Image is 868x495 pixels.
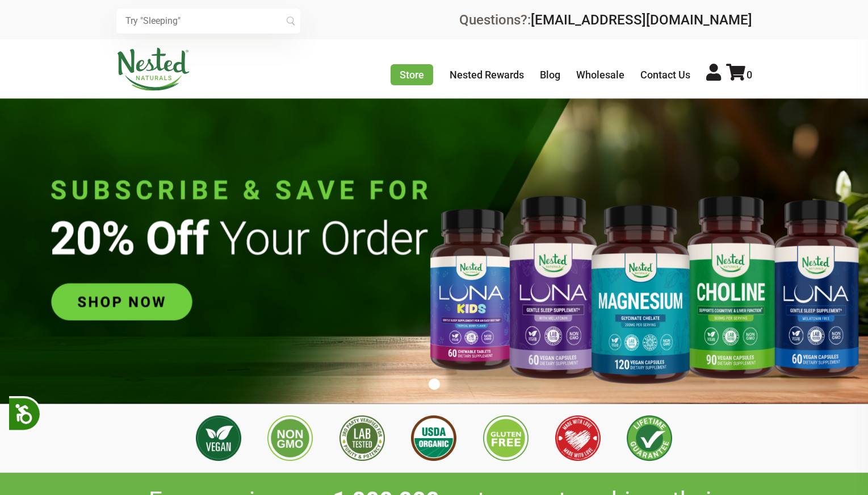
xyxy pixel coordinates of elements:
[196,415,241,461] img: Vegan
[726,69,752,81] a: 0
[627,415,672,461] img: Lifetime Guarantee
[576,69,624,81] a: Wholesale
[531,12,752,28] a: [EMAIL_ADDRESS][DOMAIN_NAME]
[391,64,433,85] a: Store
[411,415,456,461] img: USDA Organic
[483,415,529,461] img: Gluten Free
[640,69,690,81] a: Contact Us
[450,69,524,81] a: Nested Rewards
[429,378,440,390] button: 1 of 1
[747,69,752,81] span: 0
[339,415,385,461] img: 3rd Party Lab Tested
[267,415,313,461] img: Non GMO
[459,13,752,27] div: Questions?:
[116,48,190,91] img: Nested Naturals
[540,69,560,81] a: Blog
[555,415,601,461] img: Made with Love
[116,9,300,34] input: Try "Sleeping"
